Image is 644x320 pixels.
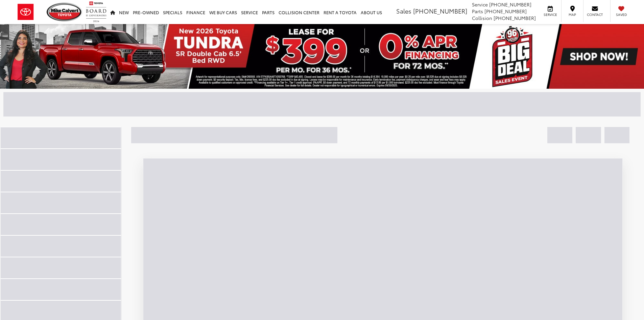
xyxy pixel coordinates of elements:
[472,15,492,21] span: Collision
[484,8,527,15] span: [PHONE_NUMBER]
[396,6,411,15] span: Sales
[565,12,580,17] span: Map
[472,1,488,8] span: Service
[489,1,531,8] span: [PHONE_NUMBER]
[543,12,558,17] span: Service
[614,12,629,17] span: Saved
[413,6,467,15] span: [PHONE_NUMBER]
[47,3,82,21] img: Mike Calvert Toyota
[587,12,603,17] span: Contact
[494,15,536,21] span: [PHONE_NUMBER]
[472,8,483,15] span: Parts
